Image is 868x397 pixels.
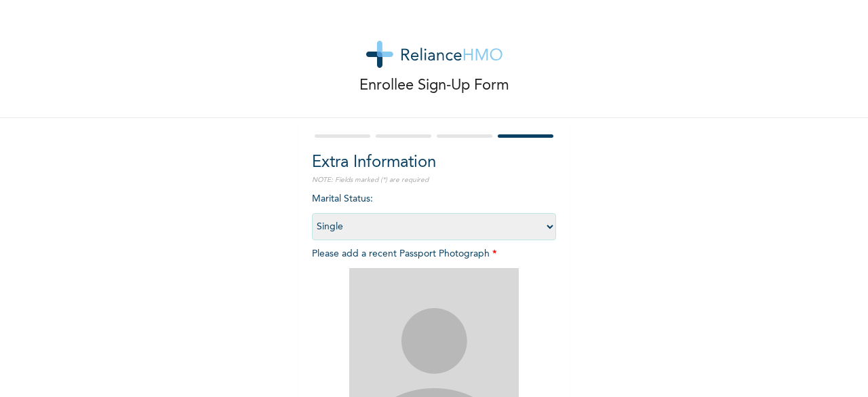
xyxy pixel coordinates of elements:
p: Enrollee Sign-Up Form [359,75,509,97]
h2: Extra Information [312,151,556,175]
img: logo [366,41,502,68]
span: Marital Status : [312,194,556,231]
p: NOTE: Fields marked (*) are required [312,175,556,185]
